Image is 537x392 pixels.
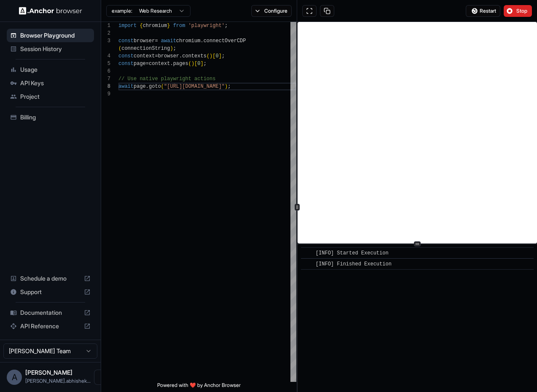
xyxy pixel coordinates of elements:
[480,8,496,14] span: Restart
[466,5,500,17] button: Restart
[20,322,81,330] span: API Reference
[146,61,149,67] span: =
[158,53,179,59] span: browser
[118,46,121,51] span: (
[118,23,137,29] span: import
[7,272,94,285] div: Schedule a demo
[149,84,161,89] span: goto
[173,23,185,29] span: from
[7,319,94,333] div: API Reference
[7,76,94,90] div: API Keys
[134,61,146,67] span: page
[176,38,201,44] span: chromium
[7,285,94,299] div: Support
[215,53,218,59] span: 0
[25,378,91,384] span: dogra.abhishek113@gmail.com
[101,83,110,90] div: 8
[20,113,91,122] span: Billing
[20,45,91,53] span: Session History
[305,249,309,257] span: ​
[251,5,292,17] button: Configure
[188,23,225,29] span: 'playwright'
[7,370,22,385] div: A
[191,61,194,67] span: )
[112,8,132,14] span: example:
[320,5,334,17] button: Copy session ID
[20,31,91,40] span: Browser Playground
[302,5,317,17] button: Open in full screen
[179,53,182,59] span: .
[161,84,164,89] span: (
[101,68,110,75] div: 6
[101,22,110,30] div: 1
[118,38,134,44] span: const
[140,23,142,29] span: {
[25,369,72,376] span: Abhishek Dogra
[101,30,110,37] div: 2
[20,79,91,87] span: API Keys
[134,84,146,89] span: page
[194,61,197,67] span: [
[20,92,91,101] span: Project
[101,75,110,83] div: 7
[219,53,222,59] span: ]
[7,90,94,103] div: Project
[316,250,389,256] span: [INFO] Started Execution
[20,308,81,317] span: Documentation
[188,61,191,67] span: (
[225,23,228,29] span: ;
[101,37,110,45] div: 3
[209,53,212,59] span: )
[143,23,167,29] span: chromium
[20,274,81,283] span: Schedule a demo
[316,261,392,267] span: [INFO] Finished Execution
[7,111,94,124] div: Billing
[121,46,170,51] span: connectionString
[200,61,203,67] span: ]
[225,84,228,89] span: )
[228,84,231,89] span: ;
[118,53,134,59] span: const
[20,288,81,296] span: Support
[19,7,82,15] img: Anchor Logo
[173,46,176,51] span: ;
[7,63,94,76] div: Usage
[197,61,200,67] span: 0
[155,53,158,59] span: =
[222,53,225,59] span: ;
[7,29,94,42] div: Browser Playground
[118,76,215,82] span: // Use native playwright actions
[173,61,188,67] span: pages
[164,84,225,89] span: "[URL][DOMAIN_NAME]"
[157,382,241,392] span: Powered with ❤️ by Anchor Browser
[118,84,134,89] span: await
[149,61,170,67] span: context
[94,370,109,385] button: Open menu
[516,8,528,14] span: Stop
[200,38,203,44] span: .
[101,60,110,68] div: 5
[167,23,170,29] span: }
[204,38,246,44] span: connectOverCDP
[305,260,309,268] span: ​
[134,53,155,59] span: context
[134,38,155,44] span: browser
[182,53,207,59] span: contexts
[207,53,209,59] span: (
[101,52,110,60] div: 4
[161,38,176,44] span: await
[212,53,215,59] span: [
[7,42,94,56] div: Session History
[504,5,532,17] button: Stop
[170,46,173,51] span: )
[155,38,158,44] span: =
[20,65,91,74] span: Usage
[204,61,207,67] span: ;
[101,90,110,98] div: 9
[146,84,149,89] span: .
[7,306,94,319] div: Documentation
[118,61,134,67] span: const
[170,61,173,67] span: .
